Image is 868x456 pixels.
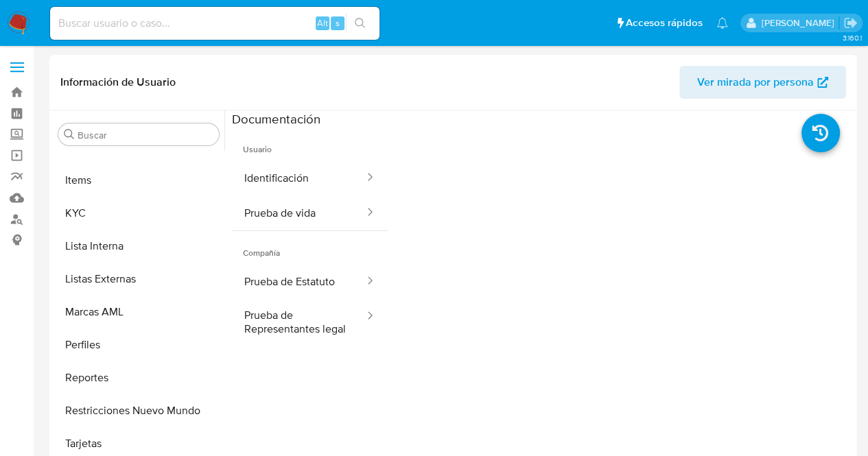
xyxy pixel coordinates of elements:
button: Items [53,164,224,197]
button: Reportes [53,361,224,394]
span: Alt [317,16,328,29]
a: Salir [843,16,858,30]
button: search-icon [346,14,374,33]
input: Buscar [78,129,213,141]
button: Lista Interna [53,230,224,263]
button: Listas Externas [53,263,224,296]
span: s [336,16,340,29]
p: agostina.bazzano@mercadolibre.com [761,16,838,29]
span: Accesos rápidos [626,16,703,30]
span: Ver mirada por persona [697,66,814,99]
button: Buscar [64,129,75,140]
button: Marcas AML [53,296,224,328]
h1: Información de Usuario [60,75,176,89]
button: Ver mirada por persona [679,66,846,99]
button: KYC [53,197,224,230]
button: Restricciones Nuevo Mundo [53,394,224,427]
a: Notificaciones [716,17,728,29]
input: Buscar usuario o caso... [50,14,379,32]
button: Perfiles [53,328,224,361]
